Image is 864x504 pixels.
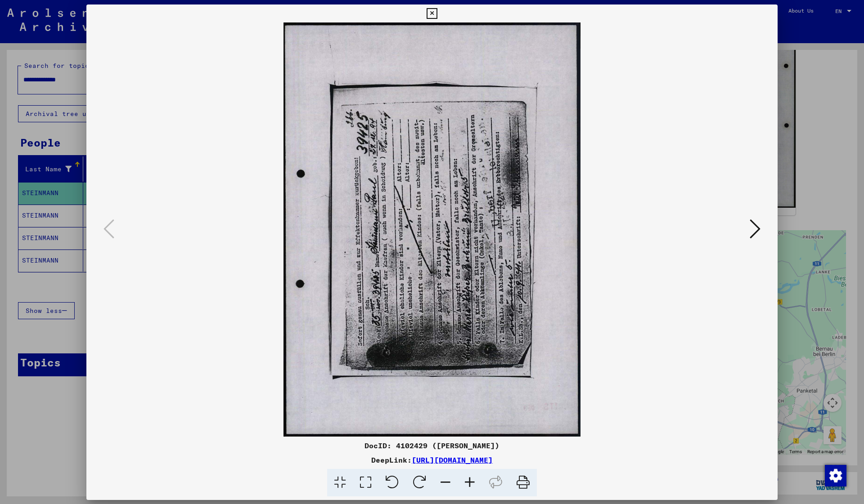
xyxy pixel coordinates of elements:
[824,464,846,486] div: Change consent
[86,440,778,451] div: DocID: 4102429 ([PERSON_NAME])
[825,465,846,486] img: Change consent
[412,455,493,464] a: [URL][DOMAIN_NAME]
[86,455,778,465] div: DeepLink:
[117,22,747,437] img: 001.jpg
